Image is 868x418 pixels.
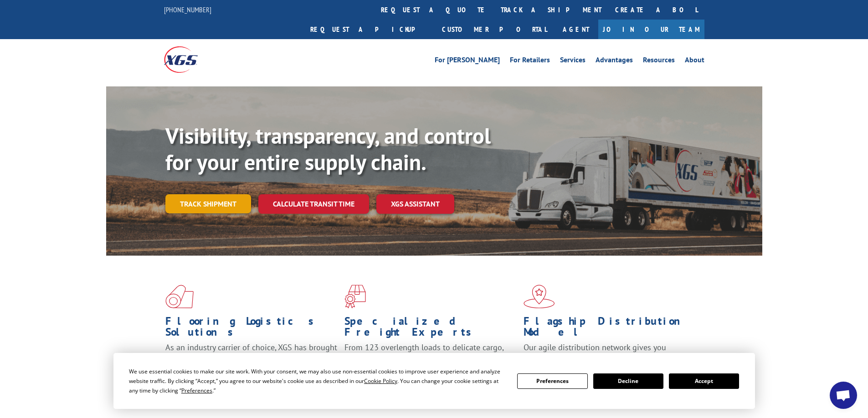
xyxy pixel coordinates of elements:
span: Our agile distribution network gives you nationwide inventory management on demand. [524,342,691,363]
img: xgs-icon-total-supply-chain-intelligence-red [165,285,194,308]
button: Preferences [517,373,587,389]
a: Customer Portal [435,20,554,39]
img: xgs-icon-focused-on-flooring-red [344,285,366,308]
a: For [PERSON_NAME] [435,56,500,66]
button: Decline [593,373,663,389]
a: Services [560,56,586,66]
a: For Retailers [510,56,550,66]
a: [PHONE_NUMBER] [164,5,211,14]
a: Request a pickup [303,20,435,39]
b: Visibility, transparency, and control for your entire supply chain. [165,121,491,176]
h1: Flooring Logistics Solutions [165,316,338,342]
img: xgs-icon-flagship-distribution-model-red [524,285,555,308]
button: Accept [669,373,739,389]
a: Join Our Team [598,20,704,39]
h1: Flagship Distribution Model [524,316,696,342]
span: As an industry carrier of choice, XGS has brought innovation and dedication to flooring logistics... [165,342,337,374]
a: Calculate transit time [258,194,369,214]
a: Agent [554,20,598,39]
span: Cookie Policy [364,377,397,385]
div: Cookie Consent Prompt [113,353,755,409]
a: Resources [643,56,675,66]
a: XGS ASSISTANT [376,194,454,214]
p: From 123 overlength loads to delicate cargo, our experienced staff knows the best way to move you... [344,342,517,383]
h1: Specialized Freight Experts [344,316,517,342]
a: Open chat [830,382,857,409]
div: We use essential cookies to make our site work. With your consent, we may also use non-essential ... [129,367,506,395]
a: About [685,56,704,66]
a: Track shipment [165,194,251,213]
span: Preferences [181,387,212,394]
a: Advantages [596,56,633,66]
